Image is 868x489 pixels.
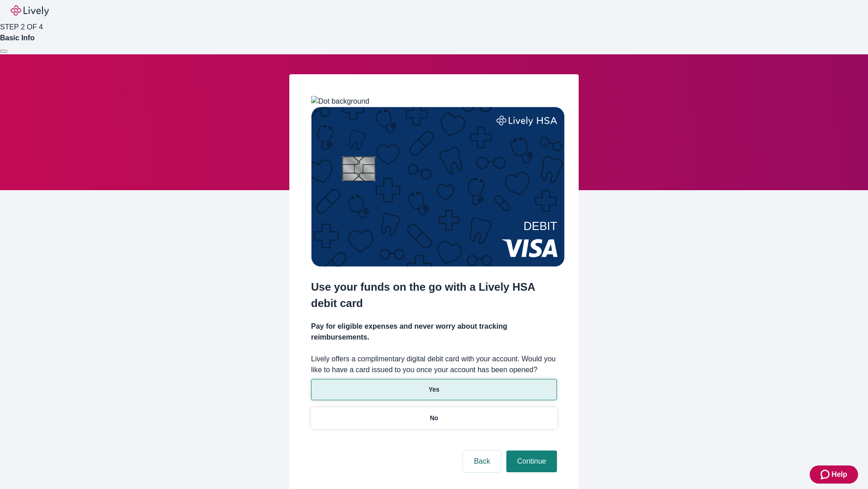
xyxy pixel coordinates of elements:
[506,451,557,472] button: Continue
[311,407,557,429] button: No
[311,379,557,400] button: Yes
[11,5,49,16] img: Lively
[311,354,557,375] label: Lively offers a complimentary digital debit card with your account. Would you like to have a card...
[311,107,565,267] img: Debit card
[821,469,831,480] svg: Zendesk support icon
[311,321,557,343] h4: Pay for eligible expenses and never worry about tracking reimbursements.
[430,413,439,423] p: No
[831,469,847,480] span: Help
[311,279,557,312] h2: Use your funds on the go with a Lively HSA debit card
[311,96,369,107] img: Dot background
[810,465,858,484] button: Zendesk support iconHelp
[429,385,439,394] p: Yes
[463,451,501,472] button: Back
